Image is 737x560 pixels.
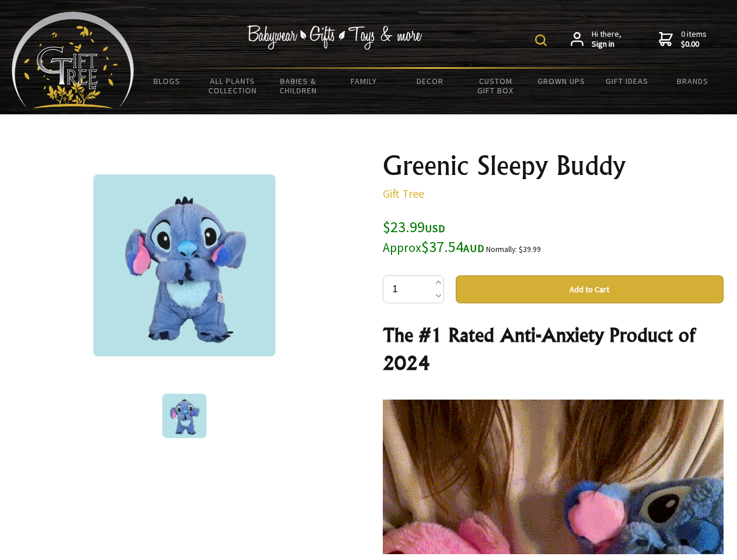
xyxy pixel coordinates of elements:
[660,69,726,93] a: Brands
[200,69,266,103] a: All Plants Collection
[266,69,331,103] a: Babies & Children
[592,29,621,50] span: Hi there,
[463,69,529,103] a: Custom Gift Box
[571,29,621,50] a: Hi there,Sign in
[681,29,707,50] span: 0 items
[383,186,424,201] a: Gift Tree
[535,34,547,46] img: product search
[383,217,484,256] span: $23.99 $37.54
[383,152,724,180] h1: Greenic Sleepy Buddy
[592,39,621,50] strong: Sign in
[486,244,541,254] small: Normally: $39.99
[463,242,484,255] span: AUD
[247,25,422,50] img: Babywear - Gifts - Toys & more
[383,323,695,374] strong: The #1 Rated Anti-Anxiety Product of 2024
[397,69,463,93] a: Decor
[681,39,707,50] strong: $0.00
[594,69,660,93] a: Gift Ideas
[331,69,397,93] a: Family
[659,29,707,50] a: 0 items$0.00
[162,394,207,438] img: Greenic Sleepy Buddy
[383,240,421,256] small: Approx
[528,69,594,93] a: Grown Ups
[456,275,724,303] button: Add to Cart
[134,69,200,93] a: BLOGS
[93,174,275,356] img: Greenic Sleepy Buddy
[425,222,445,235] span: USD
[12,12,134,108] img: Babyware - Gifts - Toys and more...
